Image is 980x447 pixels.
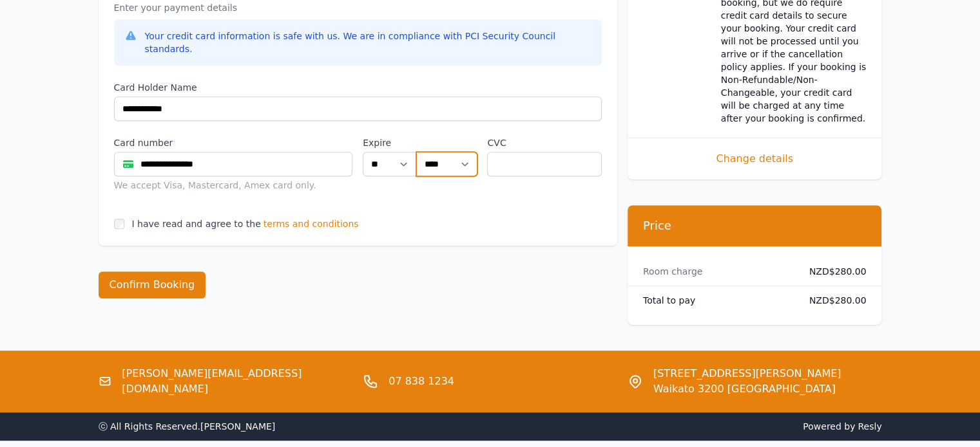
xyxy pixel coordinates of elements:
label: Card number [114,136,353,149]
dt: Room charge [643,265,789,278]
p: Enter your payment details [114,1,602,14]
span: Powered by [495,420,882,433]
label: CVC [487,136,601,149]
button: Confirm Booking [99,271,206,298]
label: I have read and agree to the [132,219,261,229]
dt: Total to pay [643,294,789,307]
a: Resly [858,421,881,432]
div: We accept Visa, Mastercard, Amex card only. [114,179,353,192]
span: Change details [643,151,867,167]
h3: Price [643,218,867,233]
span: Waikato 3200 [GEOGRAPHIC_DATA] [653,381,841,397]
label: . [416,136,477,149]
span: [STREET_ADDRESS][PERSON_NAME] [653,366,841,381]
span: terms and conditions [264,217,359,230]
span: ⓒ All Rights Reserved. [PERSON_NAME] [99,421,276,432]
a: 07 838 1234 [389,374,454,389]
label: Card Holder Name [114,81,602,94]
a: [PERSON_NAME][EMAIL_ADDRESS][DOMAIN_NAME] [122,366,352,397]
dd: NZD$280.00 [799,265,867,278]
label: Expire [363,136,416,149]
div: Your credit card information is safe with us. We are in compliance with PCI Security Council stan... [145,30,591,55]
dd: NZD$280.00 [799,294,867,307]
